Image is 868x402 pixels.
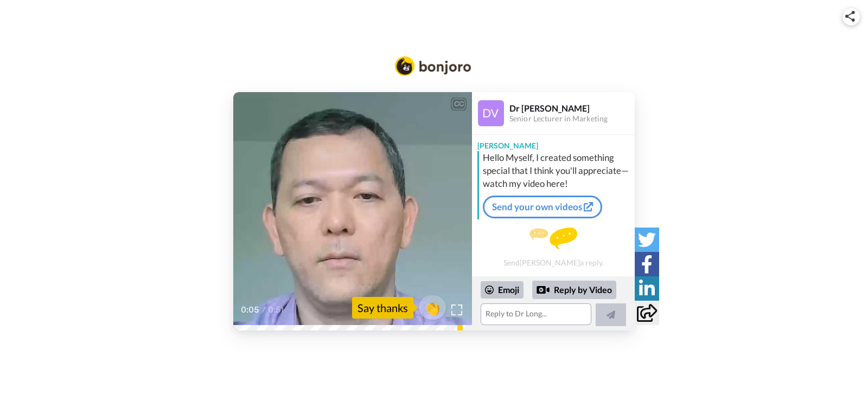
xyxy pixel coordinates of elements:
[481,281,524,299] div: Emoji
[509,103,634,113] div: Dr [PERSON_NAME]
[478,100,504,126] img: Profile Image
[395,56,471,76] img: Bonjoro Logo
[452,99,465,109] div: CC
[483,196,602,218] a: Send your own videos
[241,303,260,316] span: 0:05
[419,299,446,316] span: 👏
[529,228,577,249] img: message.svg
[419,295,446,320] button: 👏
[532,281,616,299] div: Reply by Video
[845,11,855,22] img: ic_share.svg
[483,151,632,190] div: Hello Myself, I created something special that I think you'll appreciate—watch my video here!
[451,304,462,315] img: Full screen
[472,224,635,271] div: Send [PERSON_NAME] a reply.
[472,135,635,151] div: [PERSON_NAME]
[509,114,634,124] div: Senior Lecturer in Marketing
[537,283,550,296] div: Reply by Video
[268,303,287,316] span: 0:51
[352,297,413,319] div: Say thanks
[262,303,266,316] span: /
